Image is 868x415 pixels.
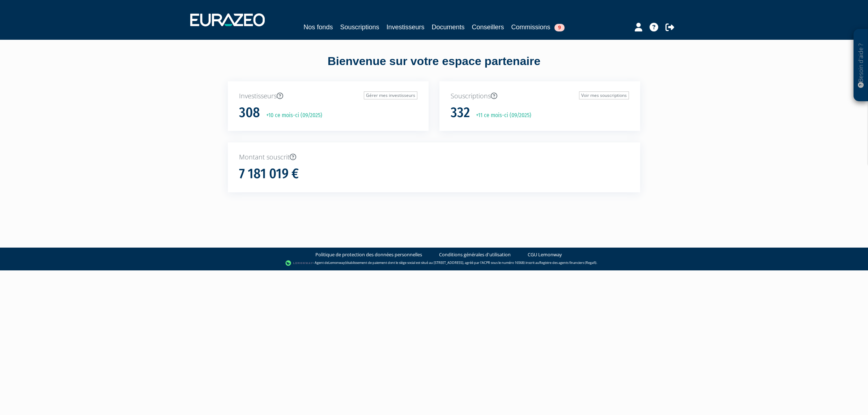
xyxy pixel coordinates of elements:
[432,22,465,32] a: Documents
[315,251,422,258] a: Politique de protection des données personnelles
[190,13,265,26] img: 1732889491-logotype_eurazeo_blanc_rvb.png
[511,22,565,32] a: Commissions9
[554,24,565,31] span: 9
[7,260,861,267] div: - Agent de (établissement de paiement dont le siège social est situé au [STREET_ADDRESS], agréé p...
[340,22,379,32] a: Souscriptions
[857,33,865,98] p: Besoin d'aide ?
[239,91,417,101] p: Investisseurs
[579,91,629,99] a: Voir mes souscriptions
[451,91,629,101] p: Souscriptions
[439,251,511,258] a: Conditions générales d'utilisation
[386,22,424,32] a: Investisseurs
[303,22,333,32] a: Nos fonds
[239,153,629,162] p: Montant souscrit
[539,260,596,265] a: Registre des agents financiers (Regafi)
[285,260,313,267] img: logo-lemonway.png
[239,105,260,120] h1: 308
[328,260,345,265] a: Lemonway
[451,105,470,120] h1: 332
[222,53,646,81] div: Bienvenue sur votre espace partenaire
[472,22,504,32] a: Conseillers
[261,111,322,120] p: +10 ce mois-ci (09/2025)
[239,166,299,181] h1: 7 181 019 €
[364,91,417,99] a: Gérer mes investisseurs
[471,111,531,120] p: +11 ce mois-ci (09/2025)
[528,251,562,258] a: CGU Lemonway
